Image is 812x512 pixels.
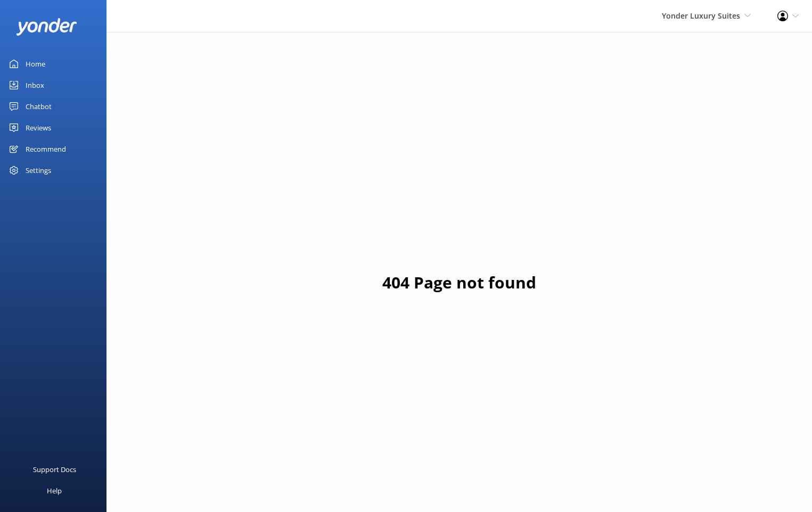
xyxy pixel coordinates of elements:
div: Support Docs [33,459,76,480]
div: Home [26,53,45,75]
div: Inbox [26,75,44,96]
h1: 404 Page not found [382,270,536,295]
div: Reviews [26,117,51,138]
span: Yonder Luxury Suites [662,11,740,21]
div: Recommend [26,138,66,160]
img: yonder-white-logo.png [16,18,77,36]
div: Settings [26,160,51,181]
div: Help [47,480,62,501]
div: Chatbot [26,96,52,117]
